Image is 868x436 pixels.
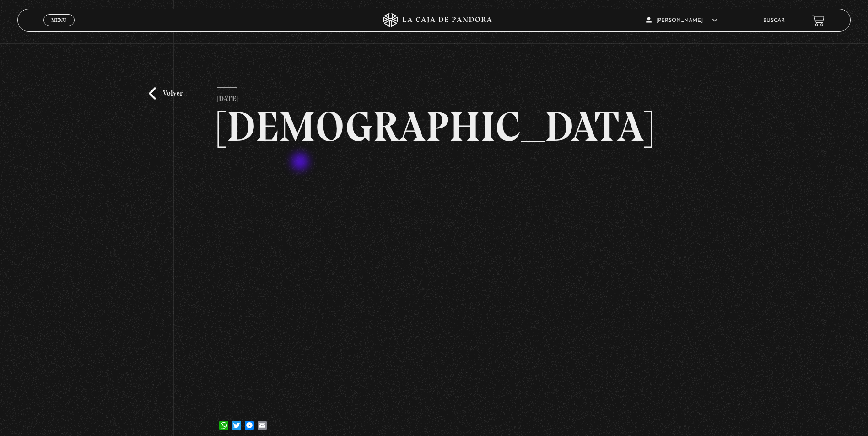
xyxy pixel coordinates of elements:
h2: [DEMOGRAPHIC_DATA] [217,106,651,148]
a: View your shopping cart [812,14,825,27]
a: Buscar [763,18,785,23]
span: [PERSON_NAME] [646,18,717,23]
a: Email [256,412,269,430]
p: [DATE] [217,87,237,106]
a: WhatsApp [217,412,230,430]
a: Volver [149,87,183,100]
a: Twitter [230,412,243,430]
a: Messenger [243,412,256,430]
span: Cerrar [49,25,70,32]
span: Menu [51,17,66,23]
